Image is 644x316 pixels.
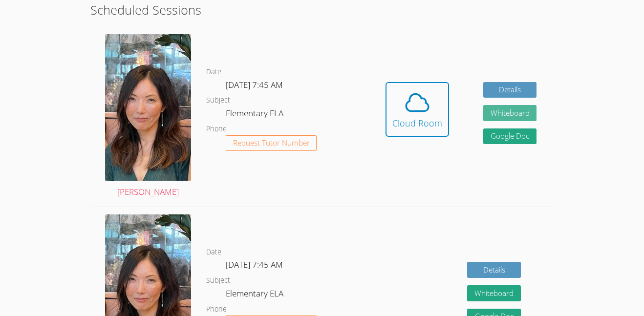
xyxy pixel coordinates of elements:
[206,94,230,106] dt: Subject
[483,82,537,98] a: Details
[105,34,191,181] img: avatar.png
[206,274,230,287] dt: Subject
[226,135,317,151] button: Request Tutor Number
[206,246,221,258] dt: Date
[105,34,191,199] a: [PERSON_NAME]
[206,303,227,316] dt: Phone
[392,116,442,130] div: Cloud Room
[206,66,221,78] dt: Date
[467,285,521,301] button: Whiteboard
[386,82,449,137] button: Cloud Room
[467,262,521,278] a: Details
[233,139,310,147] span: Request Tutor Number
[483,105,537,121] button: Whiteboard
[226,79,283,90] span: [DATE] 7:45 AM
[226,259,283,270] span: [DATE] 7:45 AM
[226,287,285,303] dd: Elementary ELA
[90,0,554,19] h2: Scheduled Sessions
[483,128,537,145] a: Google Doc
[206,123,227,135] dt: Phone
[226,106,285,123] dd: Elementary ELA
